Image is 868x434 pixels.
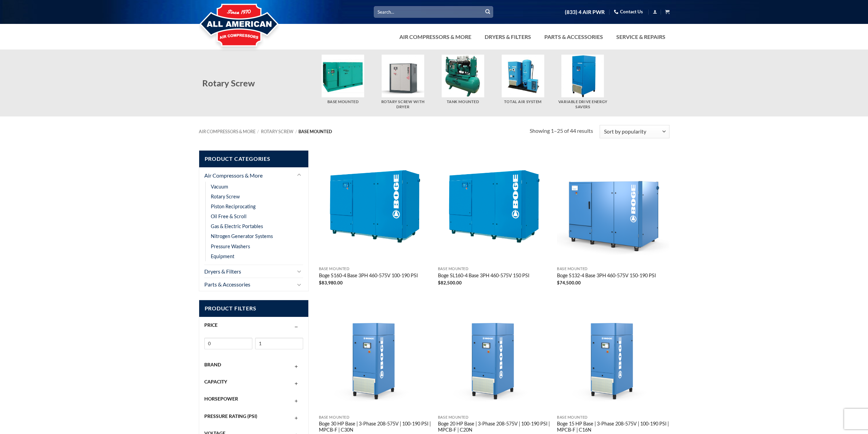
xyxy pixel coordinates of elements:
nav: Breadcrumb [199,129,530,134]
a: Vacuum [211,182,228,192]
span: Brand [204,362,221,367]
span: $ [438,280,441,285]
img: Tank Mounted [442,55,484,97]
a: Rotary Screw [211,192,240,201]
button: Submit [483,7,493,17]
a: Gas & Electric Portables [211,221,263,231]
img: Boge 20 HP Base | 3-Phase 208-575V | 100-190 PSI | MPCB-F | C20N [438,299,550,411]
span: $ [319,280,322,285]
a: Parts & Accessories [204,278,294,291]
img: Variable Drive Energy Savers [561,55,604,97]
img: Boge 30 HP Base | 3-Phase 208-575V | 100-190 PSI | MPCB-F | C30N [319,299,431,411]
p: Base Mounted [438,415,550,420]
span: / [295,129,297,134]
img: Rotary Screw With Dryer [382,55,424,97]
a: Login [653,8,657,16]
img: Boge SL160-4 Base 3PH 460-575V 150 PSI [438,150,550,263]
bdi: 82,500.00 [438,280,462,285]
a: Air Compressors & More [199,129,255,134]
bdi: 83,980.00 [319,280,343,285]
button: Toggle [295,280,303,289]
span: Capacity [204,379,227,384]
bdi: 74,500.00 [557,280,581,285]
a: Visit product category Rotary Screw With Dryer [376,55,429,109]
input: Search… [374,6,493,17]
p: Base Mounted [319,267,431,271]
a: Piston Reciprocating [211,201,255,211]
p: Base Mounted [438,267,550,271]
a: Rotary Screw [261,129,293,134]
a: Contact Us [614,6,643,17]
p: Showing 1–25 of 44 results [530,126,593,135]
button: Toggle [295,171,303,179]
p: Base Mounted [319,415,431,420]
p: Base Mounted [557,267,670,271]
span: / [257,129,259,134]
a: Visit product category Total Air System [496,55,549,104]
span: Product Filters [199,300,309,317]
img: Base Mounted [322,55,364,97]
a: Pressure Washers [211,241,250,251]
a: Equipment [211,251,234,261]
h5: Rotary Screw With Dryer [376,99,429,109]
span: Product Categories [199,151,309,167]
p: Base Mounted [557,415,670,420]
input: Max price [255,338,303,349]
a: Visit product category Tank Mounted [436,55,489,104]
button: Toggle [295,267,303,275]
a: Air Compressors & More [395,30,475,44]
a: Visit product category Variable Drive Energy Savers [556,55,609,109]
h5: Total Air System [496,99,549,104]
a: Air Compressors & More [204,169,294,182]
span: Horsepower [204,396,238,402]
span: Pressure Rating (PSI) [204,413,257,419]
a: Visit product category Base Mounted [316,55,369,104]
a: (833) 4 AIR PWR [565,6,605,18]
span: $ [557,280,560,285]
img: Boge 15 HP Base | 3-Phase 208-575V | 100-190 PSI | MPCB-F | C16N [557,299,670,411]
a: Boge SL160-4 Base 3PH 460-575V 150 PSI [438,272,529,280]
span: Price [204,322,218,328]
img: Total Air System [501,55,544,97]
select: Shop order [600,125,669,138]
a: Boge S160-4 Base 3PH 460-575V 100-190 PSI [319,272,418,280]
h5: Variable Drive Energy Savers [556,99,609,109]
a: Nitrogen Generator Systems [211,231,273,241]
h5: Tank Mounted [436,99,489,104]
a: Oil Free & Scroll [211,211,247,221]
a: Dryers & Filters [481,30,535,44]
a: View cart [665,8,670,16]
a: Service & Repairs [612,30,670,44]
img: Boge S132-4 Base 3PH 460-575V 150-190 PSI [557,150,670,263]
input: Min price [204,338,252,349]
a: Boge S132-4 Base 3PH 460-575V 150-190 PSI [557,272,656,280]
a: Parts & Accessories [540,30,607,44]
h5: Base Mounted [316,99,369,104]
a: Dryers & Filters [204,265,294,278]
img: Boge S160-4 Base 3PH 460-575V 100-190 PSI [319,150,431,263]
h2: Rotary Screw [202,78,317,89]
